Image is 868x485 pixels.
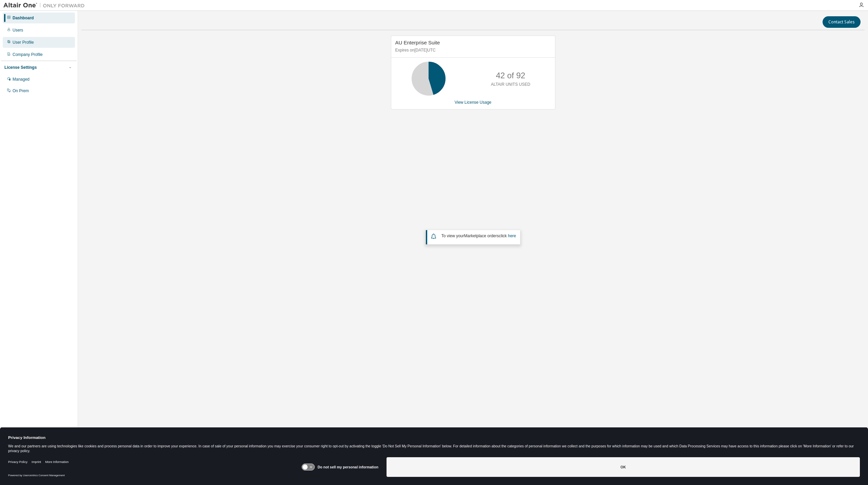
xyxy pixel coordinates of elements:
[13,52,43,57] div: Company Profile
[13,88,29,94] div: On Prem
[464,234,499,238] em: Marketplace orders
[496,70,525,81] p: 42 of 92
[508,234,516,238] a: here
[823,16,861,28] button: Contact Sales
[3,2,88,9] img: Altair One
[491,82,530,87] p: ALTAIR UNITS USED
[4,65,37,70] div: License Settings
[455,100,492,105] a: View License Usage
[441,234,516,238] span: To view your click
[13,77,29,82] div: Managed
[395,40,440,45] span: AU Enterprise Suite
[13,40,34,45] div: User Profile
[13,15,34,21] div: Dashboard
[13,27,23,33] div: Users
[395,47,549,53] p: Expires on [DATE] UTC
